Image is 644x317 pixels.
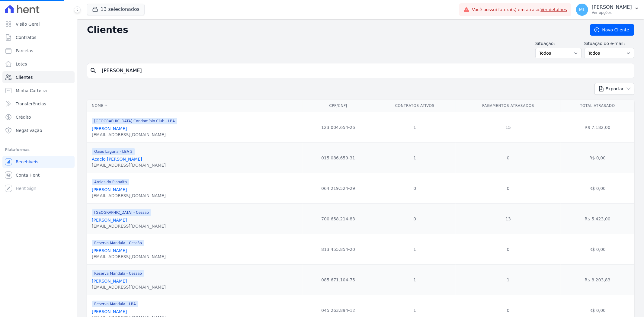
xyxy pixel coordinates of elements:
label: Situação: [535,40,582,47]
td: 085.671.104-75 [303,264,374,295]
th: Contratos Ativos [374,100,456,112]
h2: Clientes [87,24,580,35]
td: 1 [374,264,456,295]
td: 15 [456,112,561,142]
a: [PERSON_NAME] [92,279,127,283]
span: Clientes [16,74,33,80]
span: Minha Carteira [16,88,47,94]
div: [EMAIL_ADDRESS][DOMAIN_NAME] [92,223,166,229]
button: Exportar [594,83,634,95]
td: 0 [456,142,561,173]
a: [PERSON_NAME] [92,126,127,131]
span: [GEOGRAPHIC_DATA] Condomínio Club - LBA [92,118,177,124]
a: Contratos [2,31,75,43]
a: Minha Carteira [2,85,75,97]
span: Lotes [16,61,27,67]
th: Pagamentos Atrasados [456,100,561,112]
span: Reserva Mandala - Cessão [92,270,144,277]
td: R$ 7.182,00 [561,112,634,142]
td: 015.086.659-31 [303,142,374,173]
td: 700.658.214-83 [303,203,374,234]
span: Reserva Mandala - LBA [92,301,138,307]
a: Lotes [2,58,75,70]
div: Plataformas [5,146,72,153]
a: Negativação [2,124,75,136]
span: Visão Geral [16,21,40,27]
p: [PERSON_NAME] [592,4,632,10]
td: 813.455.854-20 [303,234,374,264]
span: Você possui fatura(s) em atraso. [472,7,567,13]
i: search [90,67,97,74]
a: Crédito [2,111,75,123]
td: 064.219.524-29 [303,173,374,203]
span: Recebíveis [16,159,38,165]
td: 1 [374,112,456,142]
span: Contratos [16,34,36,40]
a: [PERSON_NAME] [92,187,127,192]
td: 0 [456,234,561,264]
th: CPF/CNPJ [303,100,374,112]
td: R$ 8.203,83 [561,264,634,295]
th: Total Atrasado [561,100,634,112]
span: Negativação [16,127,42,133]
span: Transferências [16,101,46,107]
a: Visão Geral [2,18,75,30]
a: Ver detalhes [541,7,567,12]
a: Conta Hent [2,169,75,181]
a: [PERSON_NAME] [92,248,127,253]
td: 0 [374,173,456,203]
p: Ver opções [592,10,632,15]
div: [EMAIL_ADDRESS][DOMAIN_NAME] [92,254,166,260]
a: Parcelas [2,45,75,57]
a: Acacio [PERSON_NAME] [92,157,142,162]
span: Areias do Planalto [92,179,129,185]
a: Transferências [2,98,75,110]
label: Situação do e-mail: [584,40,634,47]
td: R$ 0,00 [561,234,634,264]
td: R$ 0,00 [561,173,634,203]
div: [EMAIL_ADDRESS][DOMAIN_NAME] [92,162,166,168]
td: 0 [374,203,456,234]
a: Novo Cliente [590,24,634,36]
span: Crédito [16,114,31,120]
td: 1 [374,234,456,264]
td: 1 [456,264,561,295]
span: Conta Hent [16,172,40,178]
td: R$ 0,00 [561,142,634,173]
a: [PERSON_NAME] [92,309,127,314]
button: 13 selecionados [87,4,145,15]
div: [EMAIL_ADDRESS][DOMAIN_NAME] [92,284,166,290]
a: Recebíveis [2,156,75,168]
a: Clientes [2,71,75,83]
span: ML [579,8,585,12]
td: 123.004.654-26 [303,112,374,142]
div: [EMAIL_ADDRESS][DOMAIN_NAME] [92,132,177,138]
span: Oasis Laguna - LBA 2 [92,148,135,155]
input: Buscar por nome, CPF ou e-mail [98,65,632,77]
td: 13 [456,203,561,234]
td: R$ 5.423,00 [561,203,634,234]
span: Reserva Mandala - Cessão [92,240,144,246]
button: ML [PERSON_NAME] Ver opções [571,1,644,18]
td: 1 [374,142,456,173]
td: 0 [456,173,561,203]
a: [PERSON_NAME] [92,218,127,223]
span: [GEOGRAPHIC_DATA] - Cessão [92,209,151,216]
th: Nome [87,100,303,112]
span: Parcelas [16,48,33,54]
div: [EMAIL_ADDRESS][DOMAIN_NAME] [92,193,166,199]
